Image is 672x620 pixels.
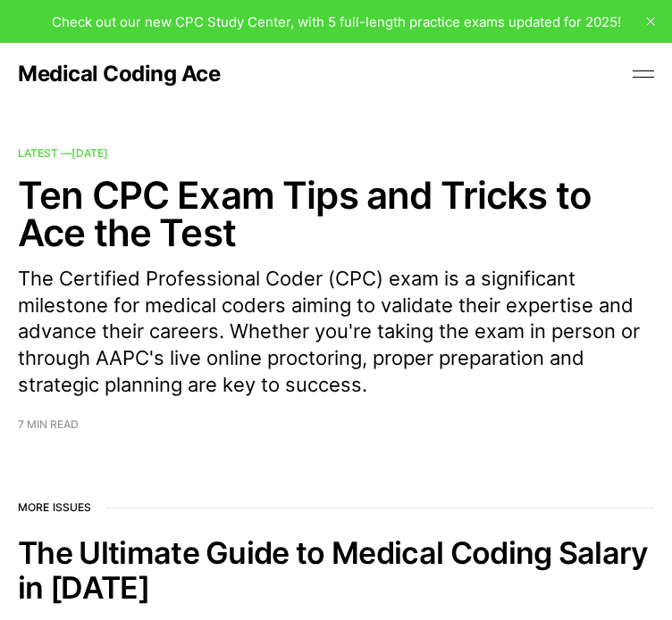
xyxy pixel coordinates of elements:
[636,7,665,36] button: close
[18,146,108,160] span: Latest —
[18,501,654,514] h2: More issues
[18,266,654,398] p: The Certified Professional Coder (CPC) exam is a significant milestone for medical coders aiming ...
[18,419,79,430] span: 7 min read
[71,146,108,160] time: [DATE]
[18,177,654,252] h2: Ten CPC Exam Tips and Tricks to Ace the Test
[52,13,621,30] span: Check out our new CPC Study Center, with 5 full-length practice exams updated for 2025!
[18,535,654,605] h2: The Ultimate Guide to Medical Coding Salary in [DATE]
[18,148,654,430] a: Latest —[DATE] Ten CPC Exam Tips and Tricks to Ace the Test The Certified Professional Coder (CPC...
[18,63,220,85] a: Medical Coding Ace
